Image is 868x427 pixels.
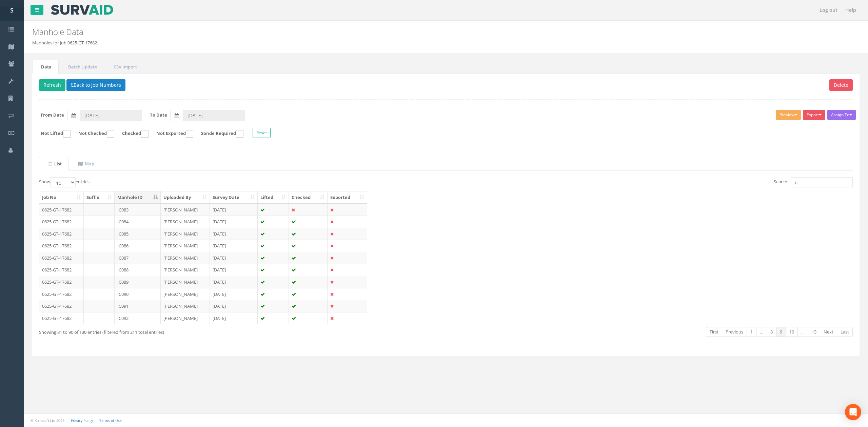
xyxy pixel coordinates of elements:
[845,404,861,420] div: Open Intercom Messenger
[78,161,94,167] uib-tab-heading: Map
[706,327,722,337] a: First
[756,327,767,337] a: …
[115,191,161,204] th: Manhole ID: activate to sort column descending
[161,191,210,204] th: Uploaded By: activate to sort column ascending
[183,110,245,121] input: To Date
[150,130,193,138] label: Not Exported
[48,161,62,167] uib-tab-heading: List
[39,264,84,276] td: 0625-GT-17682
[210,312,258,324] td: [DATE]
[210,276,258,288] td: [DATE]
[161,300,210,312] td: [PERSON_NAME]
[767,327,776,337] a: 8
[32,27,720,36] h2: Manhole Data
[210,216,258,228] td: [DATE]
[32,40,97,46] li: Manholes for Job 0625-GT-17682
[115,228,161,240] td: IC085
[71,418,93,423] a: Privacy Policy
[115,252,161,264] td: IC087
[161,264,210,276] td: [PERSON_NAME]
[39,276,84,288] td: 0625-GT-17682
[210,252,258,264] td: [DATE]
[837,327,853,337] a: Last
[39,177,90,187] label: Show entries
[39,326,372,335] div: Showing 81 to 90 of 130 entries (filtered from 211 total entries)
[210,191,258,204] th: Survey Date: activate to sort column ascending
[115,312,161,324] td: IC092
[210,240,258,252] td: [DATE]
[253,128,271,138] button: Reset
[210,228,258,240] td: [DATE]
[115,264,161,276] td: IC088
[776,327,786,337] a: 9
[115,288,161,300] td: IC090
[161,216,210,228] td: [PERSON_NAME]
[70,157,101,171] a: Map
[39,240,84,252] td: 0625-GT-17682
[34,130,71,138] label: Not Lifted
[39,252,84,264] td: 0625-GT-17682
[32,60,59,74] a: Data
[115,300,161,312] td: IC091
[328,191,367,204] th: Exported: activate to sort column ascending
[791,177,853,187] input: Search:
[39,216,84,228] td: 0625-GT-17682
[115,240,161,252] td: IC086
[39,312,84,324] td: 0625-GT-17682
[210,204,258,216] td: [DATE]
[39,79,65,91] button: Refresh
[722,327,747,337] a: Previous
[41,112,64,118] label: From Date
[105,60,144,74] a: CSV Import
[803,110,825,120] button: Export
[747,327,756,337] a: 1
[161,312,210,324] td: [PERSON_NAME]
[115,130,149,138] label: Checked
[797,327,808,337] a: …
[161,276,210,288] td: [PERSON_NAME]
[786,327,798,337] a: 10
[808,327,820,337] a: 13
[774,177,853,187] label: Search:
[99,418,122,423] a: Terms of Use
[115,276,161,288] td: IC089
[39,157,69,171] a: List
[31,418,64,423] small: © Kullasoft Ltd 2025
[820,327,837,337] a: Next
[80,110,142,121] input: From Date
[39,300,84,312] td: 0625-GT-17682
[210,300,258,312] td: [DATE]
[150,112,167,118] label: To Date
[776,110,801,120] button: Preview
[39,204,84,216] td: 0625-GT-17682
[39,191,84,204] th: Job No: activate to sort column ascending
[66,79,125,91] button: Back to Job Numbers
[161,228,210,240] td: [PERSON_NAME]
[161,240,210,252] td: [PERSON_NAME]
[289,191,328,204] th: Checked: activate to sort column ascending
[829,79,853,91] button: Delete
[161,252,210,264] td: [PERSON_NAME]
[115,216,161,228] td: IC084
[194,130,243,138] label: Sonde Required
[161,204,210,216] td: [PERSON_NAME]
[258,191,289,204] th: Lifted: activate to sort column ascending
[827,110,856,120] button: Assign To
[59,60,104,74] a: Batch Update
[72,130,114,138] label: Not Checked
[210,264,258,276] td: [DATE]
[50,177,76,187] select: Showentries
[39,288,84,300] td: 0625-GT-17682
[210,288,258,300] td: [DATE]
[84,191,115,204] th: Suffix: activate to sort column ascending
[115,204,161,216] td: IC083
[39,228,84,240] td: 0625-GT-17682
[161,288,210,300] td: [PERSON_NAME]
